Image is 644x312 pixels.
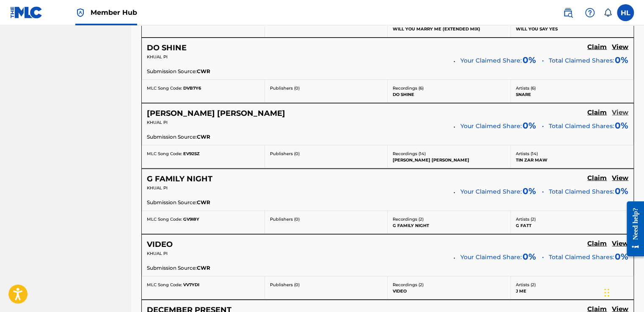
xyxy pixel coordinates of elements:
span: Your Claimed Share: [460,122,522,131]
img: help [585,8,595,18]
p: Publishers ( 0 ) [270,216,383,222]
a: View [612,174,628,183]
h5: View [612,109,628,117]
p: Recordings ( 14 ) [393,151,505,157]
span: GV9I8Y [183,216,199,222]
span: CWR [197,199,210,206]
h5: Claim [587,43,607,51]
h5: Claim [587,109,607,117]
p: Recordings ( 2 ) [393,282,505,288]
div: Notifications [603,8,612,17]
span: VV7YDI [183,282,199,287]
h5: Claim [587,240,607,248]
div: User Menu [617,4,634,21]
p: Artists ( 2 ) [516,216,629,222]
p: Recordings ( 2 ) [393,216,505,222]
img: Top Rightsholder [75,8,85,18]
span: CWR [197,68,210,75]
iframe: Resource Center [620,195,644,263]
h5: G FAMILY NIGHT [147,174,212,184]
div: Drag [604,280,609,305]
span: 0% [615,250,628,263]
iframe: Chat Widget [602,271,644,312]
span: CWR [197,264,210,272]
p: G FAMILY NIGHT [393,222,505,229]
a: View [612,109,628,118]
p: TIN ZAR MAW [516,157,629,163]
span: Your Claimed Share: [460,187,522,196]
span: MLC Song Code: [147,151,182,156]
h5: VIDEO [147,240,173,249]
p: Publishers ( 0 ) [270,151,383,157]
span: Total Claimed Shares: [549,122,614,131]
span: DVB7Y6 [183,85,201,91]
span: Submission Source: [147,199,197,206]
h5: View [612,240,628,248]
span: 0 % [523,119,536,132]
h5: View [612,43,628,51]
span: CWR [197,133,210,141]
img: MLC Logo [10,6,43,19]
a: Public Search [559,4,576,21]
span: 0 % [523,250,536,263]
img: search [563,8,573,18]
span: KHUAL PI [147,54,168,60]
p: Artists ( 2 ) [516,282,629,288]
p: DO SHINE [393,91,505,98]
p: Recordings ( 6 ) [393,85,505,91]
div: Help [581,4,598,21]
p: Artists ( 14 ) [516,151,629,157]
span: 0% [615,185,628,197]
span: 0 % [523,185,536,197]
span: KHUAL PI [147,185,168,191]
a: View [612,43,628,52]
span: 0% [615,54,628,66]
span: MLC Song Code: [147,216,182,222]
h5: View [612,174,628,182]
h5: DO SHINE [147,43,187,53]
span: Your Claimed Share: [460,56,522,65]
a: View [612,240,628,249]
p: Publishers ( 0 ) [270,282,383,288]
p: WILL YOU MARRY ME (EXTENDED MIX) [393,26,505,32]
span: 0% [615,119,628,132]
p: [PERSON_NAME] [PERSON_NAME] [393,157,505,163]
p: WILL YOU SAY YES [516,26,629,32]
p: G FATT [516,222,629,229]
h5: EAIN PYAN CHIN LOH [147,109,285,118]
p: VIDEO [393,288,505,294]
span: Submission Source: [147,133,197,141]
span: Total Claimed Shares: [549,187,614,196]
span: Total Claimed Shares: [549,56,614,65]
span: 0 % [523,54,536,66]
span: Your Claimed Share: [460,253,522,262]
span: MLC Song Code: [147,282,182,287]
span: Submission Source: [147,264,197,272]
span: KHUAL PI [147,120,168,125]
p: J ME [516,288,629,294]
span: Total Claimed Shares: [549,253,614,262]
p: Publishers ( 0 ) [270,85,383,91]
span: Submission Source: [147,68,197,75]
span: MLC Song Code: [147,85,182,91]
p: SNARE [516,91,629,98]
p: Artists ( 6 ) [516,85,629,91]
span: KHUAL PI [147,251,168,256]
h5: Claim [587,174,607,182]
span: Member Hub [91,8,137,17]
span: EV92SZ [183,151,200,156]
